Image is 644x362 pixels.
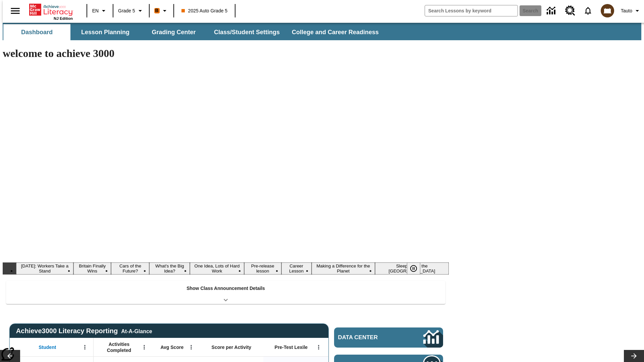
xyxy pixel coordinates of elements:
button: Slide 4 What's the Big Idea? [149,262,190,275]
button: Dashboard [3,24,70,40]
button: Slide 1 Labor Day: Workers Take a Stand [16,262,73,275]
p: Show Class Announcement Details [186,285,265,292]
button: Boost Class color is orange. Change class color [152,5,171,17]
span: Pre-Test Lexile [275,344,308,350]
button: Slide 2 Britain Finally Wins [73,262,111,275]
button: Open Menu [314,342,324,352]
button: Open side menu [5,1,25,21]
span: Data Center [338,334,401,341]
button: Slide 3 Cars of the Future? [111,262,149,275]
div: At-A-Glance [121,327,152,335]
button: Open Menu [139,342,149,352]
button: Select a new avatar [597,2,618,19]
button: Slide 9 Sleepless in the Animal Kingdom [375,262,449,275]
span: Avg Score [160,344,183,350]
button: Slide 6 Pre-release lesson [244,262,281,275]
button: Pause [407,262,420,275]
button: Open Menu [80,342,90,352]
button: Profile/Settings [618,5,644,17]
span: Student [39,344,56,350]
span: Tauto [621,7,632,14]
span: NJ Edition [54,16,73,20]
button: College and Career Readiness [286,24,384,40]
button: Lesson carousel, Next [624,350,644,362]
button: Grade: Grade 5, Select a grade [115,5,147,17]
div: Home [29,2,73,20]
div: Pause [407,262,427,275]
input: search field [425,5,518,16]
span: Achieve3000 Literacy Reporting [16,327,152,335]
a: Data Center [334,327,443,348]
span: EN [92,7,99,14]
img: avatar image [601,4,614,17]
button: Slide 5 One Idea, Lots of Hard Work [190,262,244,275]
button: Grading Center [140,24,207,40]
div: Show Class Announcement Details [6,281,445,304]
div: SubNavbar [3,23,641,40]
span: Score per Activity [212,344,252,350]
span: B [155,6,159,15]
span: Activities Completed [97,341,141,353]
button: Class/Student Settings [209,24,285,40]
button: Slide 8 Making a Difference for the Planet [312,262,375,275]
button: Lesson Planning [72,24,139,40]
a: Notifications [579,2,597,19]
a: Resource Center, Will open in new tab [561,2,579,20]
span: 2025 Auto Grade 5 [181,7,228,14]
div: SubNavbar [3,24,385,40]
a: Data Center [543,2,561,20]
button: Language: EN, Select a language [89,5,111,17]
h1: welcome to achieve 3000 [3,47,449,60]
span: Grade 5 [118,7,135,14]
button: Slide 7 Career Lesson [281,262,312,275]
a: Home [29,3,73,16]
button: Open Menu [186,342,196,352]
